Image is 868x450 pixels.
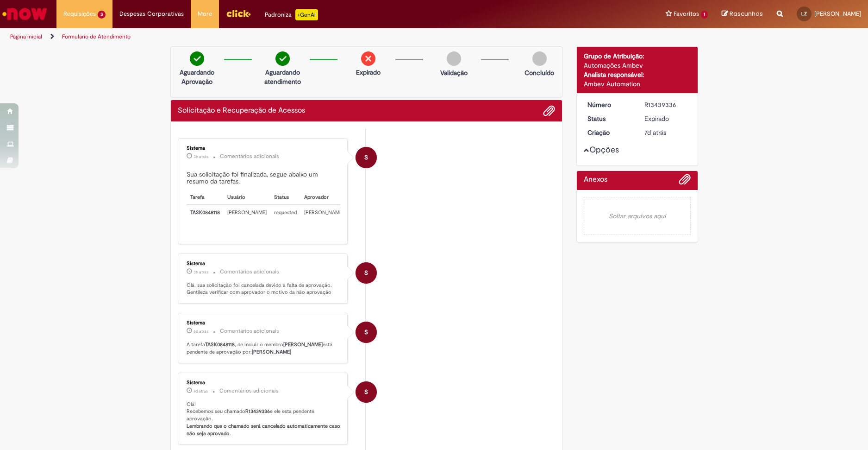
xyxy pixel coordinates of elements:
[190,51,204,66] img: check-circle-green.png
[1,5,49,23] img: ServiceNow
[584,51,691,61] div: Grupo de Atribuição:
[543,105,555,117] button: Adicionar anexos
[219,387,279,395] small: Comentários adicionais
[364,321,368,343] span: S
[270,190,300,205] th: Status
[220,268,279,276] small: Comentários adicionais
[224,190,270,205] th: Usuário
[584,61,691,70] div: Automações Ambev
[361,51,375,66] img: remove.png
[644,100,687,109] div: R13439336
[7,28,572,45] ul: Trilhas de página
[447,51,461,66] img: img-circle-grey.png
[525,68,554,77] p: Concluído
[581,114,637,123] dt: Status
[364,381,368,403] span: S
[644,114,687,123] div: Expirado
[801,11,807,17] span: LZ
[260,68,305,86] p: Aguardando atendimento
[584,176,607,184] h2: Anexos
[722,10,763,19] a: Rascunhos
[300,205,347,227] td: [PERSON_NAME]
[584,197,691,235] em: Soltar arquivos aqui
[275,51,290,66] img: check-circle-green.png
[194,154,208,159] time: 28/08/2025 13:13:28
[814,10,861,18] span: [PERSON_NAME]
[194,388,208,394] time: 22/08/2025 11:13:37
[644,128,666,137] time: 22/08/2025 11:13:26
[270,205,300,227] td: requested
[730,9,763,18] span: Rascunhos
[356,262,377,284] div: System
[679,173,691,190] button: Adicionar anexos
[584,79,691,89] div: Ambev Automation
[63,9,96,19] span: Requisições
[701,11,708,19] span: 1
[98,11,106,19] span: 3
[194,329,208,334] span: 6d atrás
[178,107,305,115] h2: Solicitação e Recuperação de Acessos Histórico de tíquete
[194,388,208,394] span: 7d atrás
[245,408,270,415] b: R13439336
[198,9,212,19] span: More
[119,9,184,19] span: Despesas Corporativas
[364,262,368,284] span: S
[224,205,270,227] td: [PERSON_NAME]
[356,381,377,403] div: System
[356,322,377,343] div: System
[187,423,342,437] b: Lembrando que o chamado será cancelado automaticamente caso não seja aprovado.
[644,128,666,137] span: 7d atrás
[10,33,42,40] a: Página inicial
[220,152,279,160] small: Comentários adicionais
[581,128,637,137] dt: Criação
[187,190,224,205] th: Tarefa
[187,401,341,437] p: Olá! Recebemos seu chamado e ele esta pendente aprovação.
[187,341,341,355] p: A tarefa , de incluir o membro está pendente de aprovação por:
[194,329,208,334] time: 23/08/2025 12:47:44
[295,9,318,20] p: +GenAi
[532,51,547,66] img: img-circle-grey.png
[300,190,347,205] th: Aprovador
[283,341,323,348] b: [PERSON_NAME]
[581,100,637,109] dt: Número
[644,128,687,137] div: 22/08/2025 11:13:26
[187,261,341,266] div: Sistema
[187,380,341,386] div: Sistema
[187,282,341,296] p: Olá, sua solicitação foi cancelada devido à falta de aprovação. Gentileza verificar com aprovador...
[440,68,468,77] p: Validação
[205,341,235,348] b: TASK0848118
[265,9,318,20] div: Padroniza
[175,68,219,86] p: Aguardando Aprovação
[187,146,341,151] div: Sistema
[226,6,251,20] img: click_logo_yellow_360x200.png
[364,146,368,169] span: S
[356,68,381,77] p: Expirado
[356,147,377,168] div: System
[194,269,208,275] time: 28/08/2025 13:13:26
[674,9,699,19] span: Favoritos
[187,171,341,185] h5: Sua solicitação foi finalizada, segue abaixo um resumo da tarefas.
[220,327,279,335] small: Comentários adicionais
[187,320,341,326] div: Sistema
[252,349,291,355] b: [PERSON_NAME]
[194,269,208,275] span: 3h atrás
[187,205,224,227] th: TASK0848118
[584,70,691,79] div: Analista responsável:
[194,154,208,159] span: 3h atrás
[62,33,131,40] a: Formulário de Atendimento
